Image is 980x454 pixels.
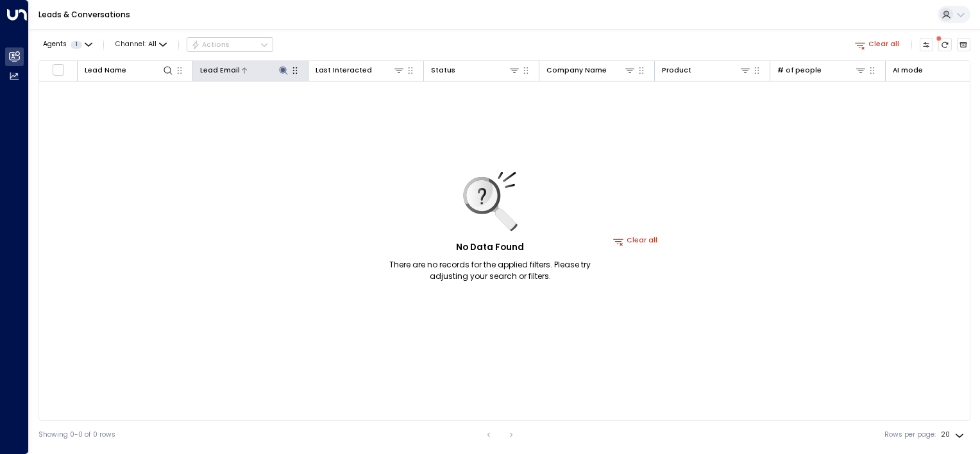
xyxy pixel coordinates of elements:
[431,65,455,76] div: Status
[38,430,115,440] div: Showing 0-0 of 0 rows
[316,65,372,76] div: Last Interacted
[187,37,273,53] div: Button group with a nested menu
[456,241,524,254] h5: No Data Found
[43,41,67,48] span: Agents
[71,41,82,49] span: 1
[200,64,290,76] div: Lead Email
[191,40,230,49] div: Actions
[38,38,96,51] button: Agents1
[920,38,934,52] button: Customize
[609,234,662,248] button: Clear all
[893,65,923,76] div: AI mode
[884,430,936,440] label: Rows per page:
[546,65,607,76] div: Company Name
[187,37,273,53] button: Actions
[941,427,967,442] div: 20
[85,65,126,76] div: Lead Name
[938,38,952,52] span: There are new threads available. Refresh the grid to view the latest updates.
[957,38,971,52] button: Archived Leads
[662,65,691,76] div: Product
[38,9,130,20] a: Leads & Conversations
[112,38,171,51] button: Channel:All
[112,38,171,51] span: Channel:
[148,40,156,48] span: All
[85,64,174,76] div: Lead Name
[546,64,636,76] div: Company Name
[431,64,521,76] div: Status
[52,63,64,76] span: Toggle select all
[777,64,867,76] div: # of people
[851,38,904,51] button: Clear all
[200,65,240,76] div: Lead Email
[316,64,405,76] div: Last Interacted
[370,259,611,282] p: There are no records for the applied filters. Please try adjusting your search or filters.
[777,65,822,76] div: # of people
[480,427,520,442] nav: pagination navigation
[662,64,752,76] div: Product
